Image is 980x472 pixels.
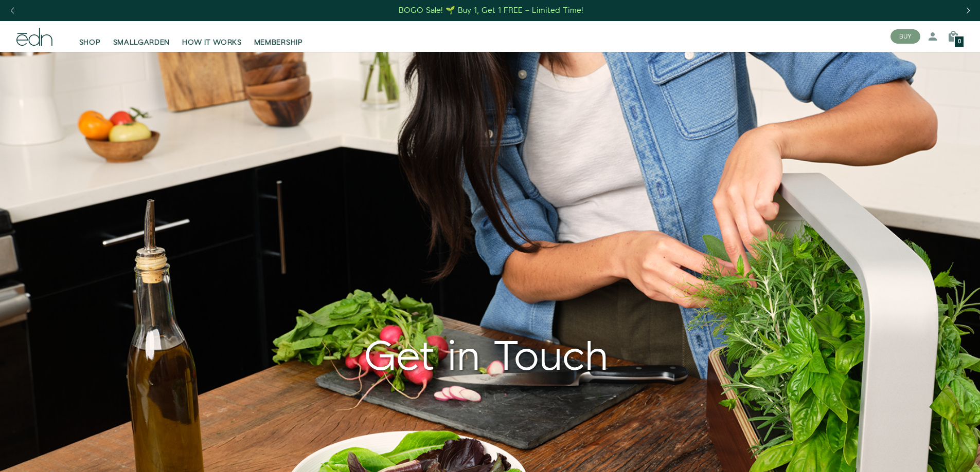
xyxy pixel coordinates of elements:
[248,25,309,48] a: MEMBERSHIP
[890,29,920,44] button: BUY
[254,37,303,48] span: MEMBERSHIP
[16,333,955,383] h1: Get in Touch
[107,25,176,48] a: SMALLGARDEN
[79,37,101,48] span: SHOP
[113,37,170,48] span: SMALLGARDEN
[398,3,584,18] a: BOGO Sale! 🌱 Buy 1, Get 1 FREE – Limited Time!
[901,441,970,467] iframe: Opens a widget where you can find more information
[182,37,241,48] span: HOW IT WORKS
[176,25,247,48] a: HOW IT WORKS
[73,25,107,48] a: SHOP
[958,39,961,45] span: 0
[399,5,583,16] div: BOGO Sale! 🌱 Buy 1, Get 1 FREE – Limited Time!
